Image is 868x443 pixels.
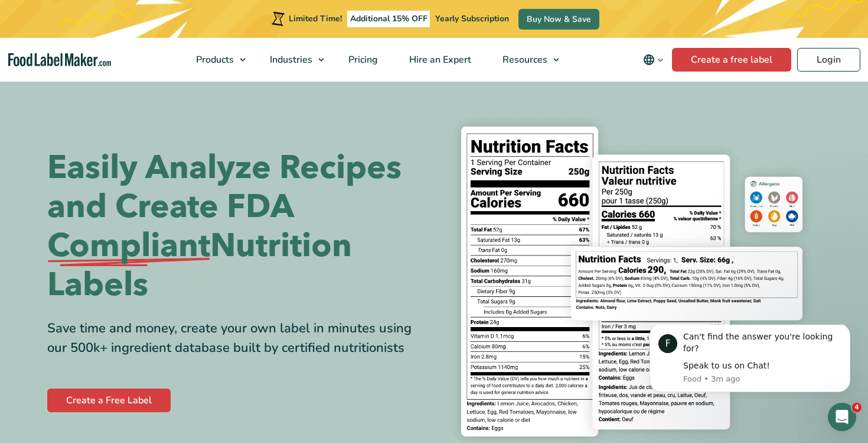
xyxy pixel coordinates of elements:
[345,53,379,66] span: Pricing
[828,403,856,431] iframe: Intercom live chat
[27,9,45,28] div: Profile image for Food
[632,325,868,399] iframe: Intercom notifications message
[635,48,672,72] button: Change language
[797,48,860,72] a: Login
[289,13,342,24] span: Limited Time!
[192,53,235,66] span: Products
[487,38,565,82] a: Resources
[406,53,472,66] span: Hire an Expert
[181,38,252,82] a: Products
[852,403,862,412] span: 4
[47,319,425,358] div: Save time and money, create your own label in minutes using our 500k+ ingredient database built b...
[499,53,549,66] span: Resources
[672,48,791,72] a: Create a free label
[254,38,330,82] a: Industries
[47,148,425,305] h1: Easily Analyze Recipes and Create FDA Nutrition Labels
[8,53,111,67] a: Food Label Maker homepage
[51,7,210,30] div: Can't find the answer you're looking for?
[51,7,210,47] div: Message content
[51,49,210,60] p: Message from Food, sent 3m ago
[333,38,391,82] a: Pricing
[394,38,484,82] a: Hire an Expert
[435,13,509,24] span: Yearly Subscription
[51,35,210,47] div: Speak to us on Chat!
[347,11,430,27] span: Additional 15% OFF
[266,53,314,66] span: Industries
[47,227,210,266] span: Compliant
[47,389,171,412] a: Create a Free Label
[518,9,599,30] a: Buy Now & Save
